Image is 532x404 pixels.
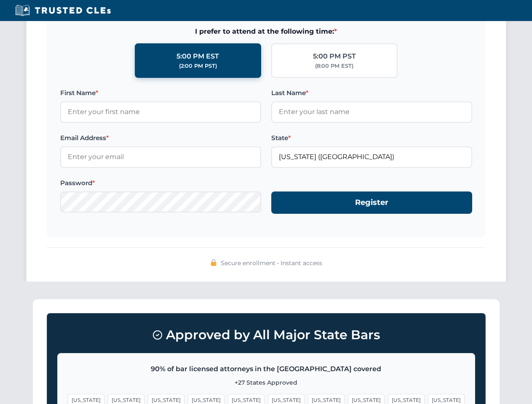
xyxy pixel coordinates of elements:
[271,133,472,143] label: State
[60,88,261,98] label: First Name
[60,26,472,37] span: I prefer to attend at the following time:
[13,4,113,17] img: Trusted CLEs
[179,62,217,70] div: (2:00 PM PST)
[210,259,217,266] img: 🔒
[57,324,475,346] h3: Approved by All Major State Bars
[68,378,465,387] p: +27 States Approved
[221,258,322,268] span: Secure enrollment • Instant access
[60,101,261,122] input: Enter your first name
[315,62,353,70] div: (8:00 PM EST)
[271,88,472,98] label: Last Name
[313,51,356,62] div: 5:00 PM PST
[271,146,472,167] input: Florida (FL)
[60,178,261,188] label: Password
[271,191,472,214] button: Register
[176,51,219,62] div: 5:00 PM EST
[60,133,261,143] label: Email Address
[271,101,472,122] input: Enter your last name
[68,364,465,375] p: 90% of bar licensed attorneys in the [GEOGRAPHIC_DATA] covered
[60,146,261,167] input: Enter your email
